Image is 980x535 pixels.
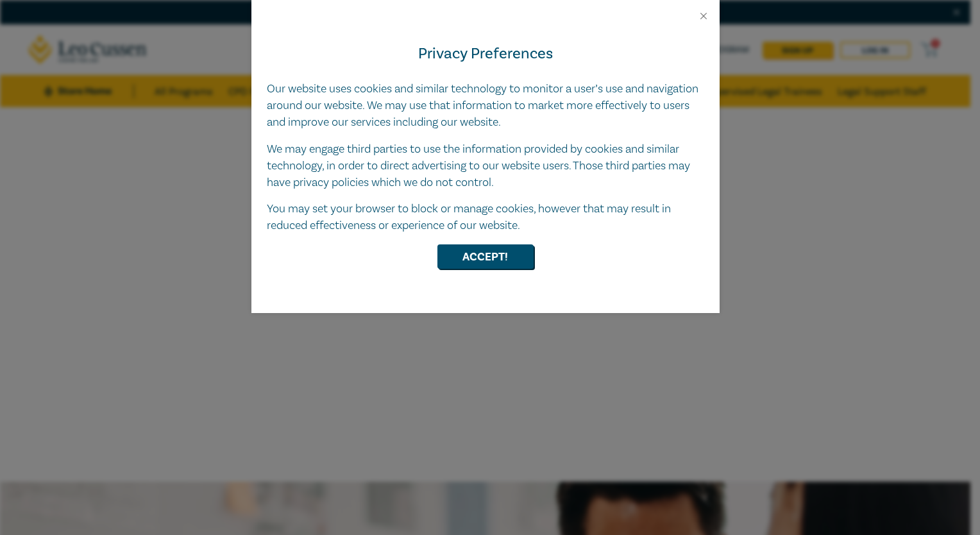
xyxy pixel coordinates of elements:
button: Close [698,10,709,22]
p: You may set your browser to block or manage cookies, however that may result in reduced effective... [267,201,704,234]
p: Our website uses cookies and similar technology to monitor a user’s use and navigation around our... [267,81,704,131]
p: We may engage third parties to use the information provided by cookies and similar technology, in... [267,141,704,191]
h4: Privacy Preferences [267,42,704,65]
button: Accept! [437,244,534,269]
